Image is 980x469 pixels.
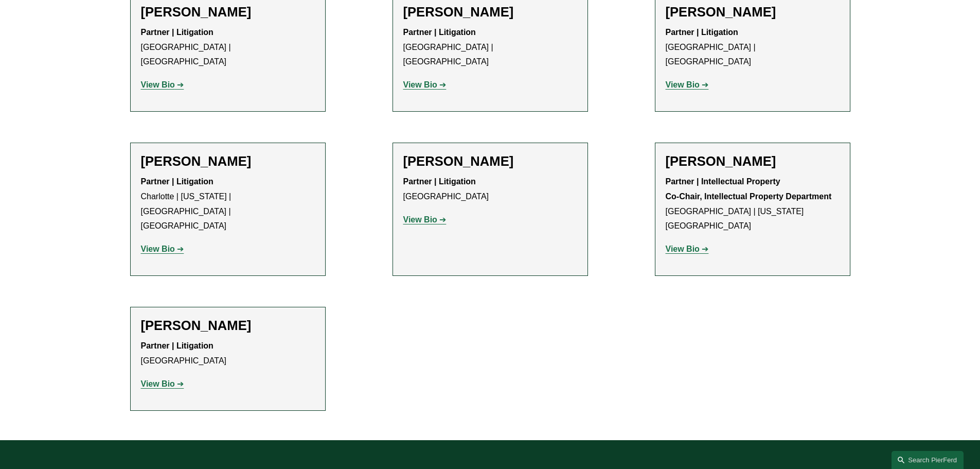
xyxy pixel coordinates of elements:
[403,4,577,20] h2: [PERSON_NAME]
[666,28,738,37] strong: Partner | Litigation
[141,177,213,186] strong: Partner | Litigation
[141,379,175,388] strong: View Bio
[141,245,175,253] strong: View Bio
[141,28,213,37] strong: Partner | Litigation
[666,245,709,253] a: View Bio
[666,245,700,253] strong: View Bio
[403,177,476,186] strong: Partner | Litigation
[403,215,447,224] a: View Bio
[141,80,184,89] a: View Bio
[403,80,447,89] a: View Bio
[403,153,577,169] h2: [PERSON_NAME]
[403,175,577,204] p: [GEOGRAPHIC_DATA]
[892,451,964,469] a: Search this site
[403,215,437,224] strong: View Bio
[666,175,840,234] p: [GEOGRAPHIC_DATA] | [US_STATE][GEOGRAPHIC_DATA]
[141,4,315,20] h2: [PERSON_NAME]
[666,25,840,70] p: [GEOGRAPHIC_DATA] | [GEOGRAPHIC_DATA]
[141,341,213,350] strong: Partner | Litigation
[141,245,184,253] a: View Bio
[141,175,315,234] p: Charlotte | [US_STATE] | [GEOGRAPHIC_DATA] | [GEOGRAPHIC_DATA]
[141,153,315,169] h2: [PERSON_NAME]
[403,25,577,70] p: [GEOGRAPHIC_DATA] | [GEOGRAPHIC_DATA]
[666,80,700,89] strong: View Bio
[141,318,315,334] h2: [PERSON_NAME]
[403,28,476,37] strong: Partner | Litigation
[141,25,315,70] p: [GEOGRAPHIC_DATA] | [GEOGRAPHIC_DATA]
[666,4,840,20] h2: [PERSON_NAME]
[141,339,315,369] p: [GEOGRAPHIC_DATA]
[666,80,709,89] a: View Bio
[141,80,175,89] strong: View Bio
[666,177,832,201] strong: Partner | Intellectual Property Co-Chair, Intellectual Property Department
[141,379,184,388] a: View Bio
[403,80,437,89] strong: View Bio
[666,153,840,169] h2: [PERSON_NAME]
